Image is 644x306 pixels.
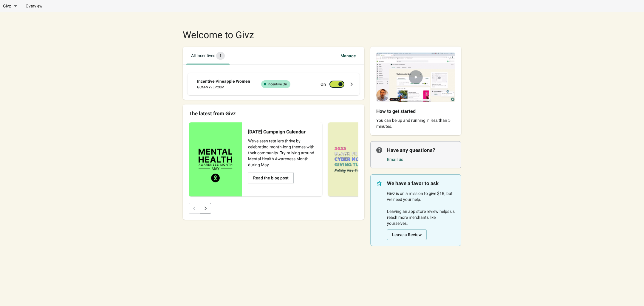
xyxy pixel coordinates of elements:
span: Givz is on a mission to give $1B, but we need your help. Leaving an app store review helps us rea... [387,191,455,226]
a: Email us [387,157,403,162]
p: Have any questions? [387,147,455,154]
div: GCM-NY9EP20M [197,84,252,90]
img: de22701b3f454b70bb084da32b4ae3d0-1644416428799-with-play.gif [370,47,461,108]
button: Leave a Review [387,229,427,240]
div: The latest from Givz [189,110,358,116]
label: On [321,81,326,87]
div: Incentive Pineapple Women [197,78,252,84]
img: blog_preview_image_for_app_1x_yw5cg0.jpg [328,122,381,196]
h2: [DATE] Campaign Calendar [248,128,307,136]
button: Next [200,203,211,214]
p: We have a favor to ask [387,180,455,187]
img: image_qkybex.png [189,122,242,196]
span: Manage [336,50,361,61]
nav: Pagination [189,203,358,214]
h2: How to get started [376,108,446,115]
p: We’ve seen retailers thrive by celebrating month-long themes with their community. Try rallying a... [248,138,316,168]
span: 1 [216,52,225,60]
p: overview [20,3,48,9]
button: Manage incentives [335,47,362,64]
span: All Incentives [191,53,225,58]
div: Welcome to Givz [183,30,364,40]
span: Givz [3,3,11,9]
span: Incentive On [261,80,290,88]
span: Read the blog post [253,176,289,180]
button: All campaigns [185,47,231,64]
button: Read the blog post [248,173,294,183]
p: You can be up and running in less than 5 minutes. [376,117,455,129]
